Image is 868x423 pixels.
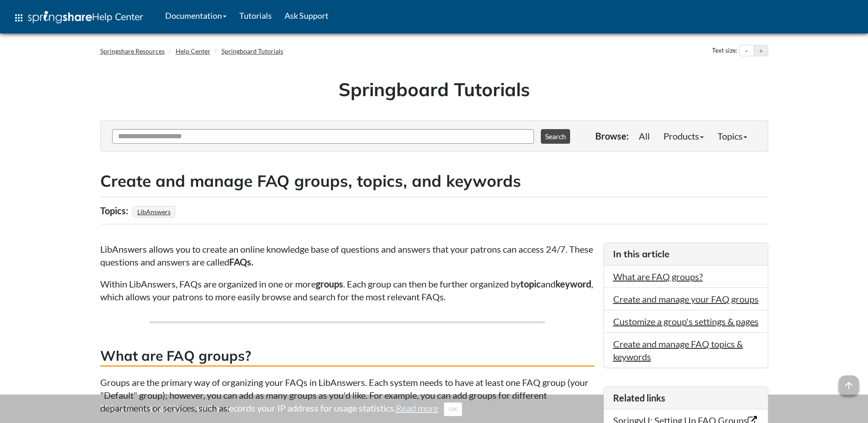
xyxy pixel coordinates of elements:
div: This site uses cookies as well as records your IP address for usage statistics. [91,401,777,416]
span: apps [13,12,24,23]
p: Browse: [595,130,629,142]
span: arrow_upward [839,375,859,396]
a: arrow_upward [839,376,859,387]
a: Documentation [159,4,233,27]
a: All [632,127,657,145]
a: Tutorials [233,4,278,27]
a: Springboard Tutorials [221,47,283,55]
strong: topic [520,278,541,289]
strong: keyword [555,278,591,289]
a: What are FAQ groups? [613,271,703,282]
strong: FAQs. [229,256,253,267]
span: Related links [613,392,665,403]
strong: groups [316,278,343,289]
h2: Create and manage FAQ groups, topics, and keywords [100,170,768,192]
a: Create and manage FAQ topics & keywords [613,338,743,362]
a: Help Center [176,47,210,55]
h3: In this article [613,248,759,260]
img: Springshare [28,11,92,23]
div: Text size: [710,45,739,57]
button: Increase text size [754,45,768,56]
h3: What are FAQ groups? [100,346,594,367]
div: Topics: [100,202,130,219]
span: Help Center [92,11,143,22]
a: Products [657,127,711,145]
a: Topics [711,127,754,145]
p: Groups are the primary way of organizing your FAQs in LibAnswers. Each system needs to have at le... [100,376,594,414]
a: Ask Support [278,4,335,27]
p: LibAnswers allows you to create an online knowledge base of questions and answers that your patro... [100,243,594,268]
a: Create and manage your FAQ groups [613,293,759,304]
button: Decrease text size [740,45,754,56]
button: Search [541,129,570,144]
h1: Springboard Tutorials [107,76,761,102]
a: apps Help Center [7,4,150,32]
p: Within LibAnswers, FAQs are organized in one or more . Each group can then be further organized b... [100,277,594,303]
a: Springshare Resources [100,47,165,55]
a: Customize a group's settings & pages [613,316,759,327]
a: LibAnswers [136,205,172,218]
